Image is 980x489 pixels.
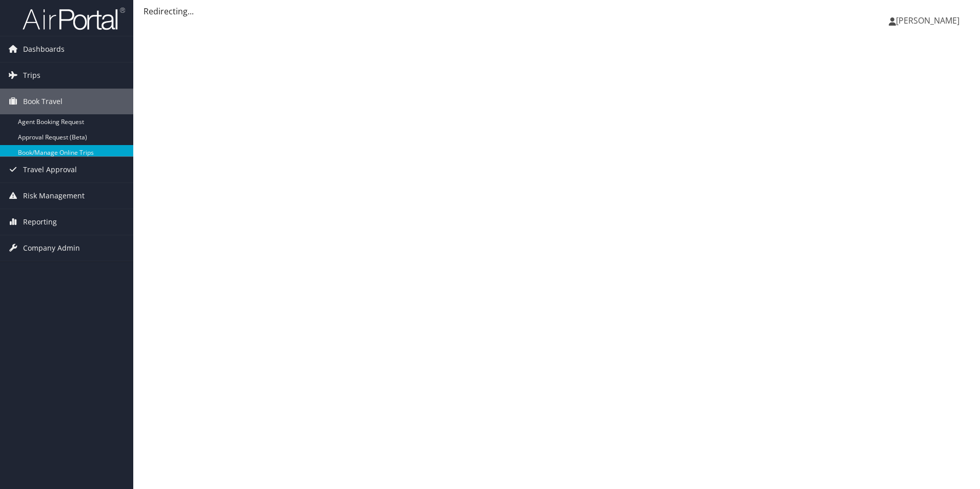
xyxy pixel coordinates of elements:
span: Book Travel [23,89,63,114]
a: [PERSON_NAME] [889,5,970,36]
div: Redirecting... [144,5,970,17]
span: Travel Approval [23,157,77,182]
span: Trips [23,63,40,88]
span: [PERSON_NAME] [896,15,959,26]
img: airportal-logo.png [23,7,125,31]
span: Reporting [23,209,57,235]
span: Company Admin [23,235,80,261]
span: Dashboards [23,36,65,62]
span: Risk Management [23,183,85,209]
